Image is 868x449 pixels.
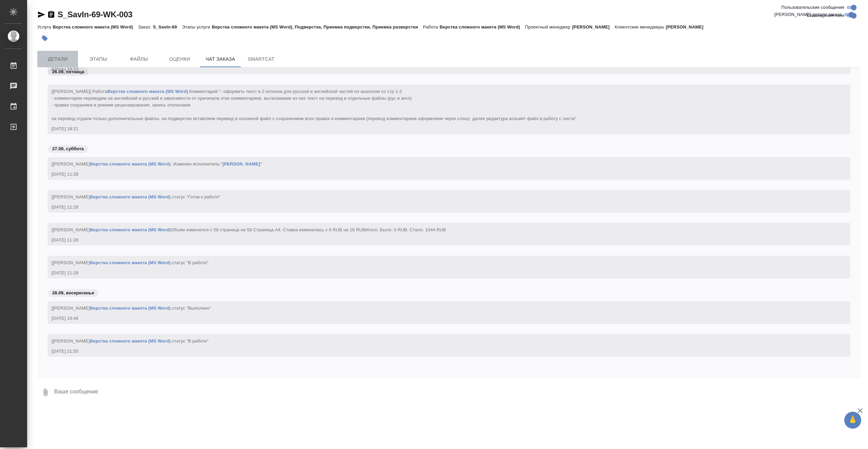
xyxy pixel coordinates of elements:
span: статус "В работе" [172,338,209,344]
div: [DATE] 18:21 [52,125,827,132]
span: [[PERSON_NAME]] Работа . [52,89,576,121]
p: Верстка сложного макета (MS Word), Подверстка, Приемка подверстки, Приемка разверстки [212,24,423,30]
button: Добавить тэг [37,31,52,46]
p: Проектный менеджер [525,24,572,30]
span: статус "Готов к работе" [172,194,220,199]
span: SmartCat [245,55,277,63]
div: [DATE] 11:28 [52,270,827,276]
span: 🙏 [847,413,859,427]
span: [[PERSON_NAME] . [52,306,211,311]
p: [PERSON_NAME] [666,24,709,30]
p: Заказ: [138,24,153,30]
p: Услуга [37,24,53,30]
a: S_SavIn-69-WK-003 [58,10,133,19]
span: [[PERSON_NAME] . Изменен исполнитель: [52,161,262,167]
p: 27.09, суббота [52,145,84,152]
p: Верстка сложного макета (MS Word) [440,24,525,30]
span: Пользовательские сообщения [781,4,844,11]
p: Этапы услуги [182,24,212,30]
span: Чат заказа [204,55,237,63]
span: [[PERSON_NAME] . [52,260,209,265]
span: Оповещения-логи [807,12,844,19]
span: статус "Выполнен" [172,306,211,311]
span: Файлы [123,55,155,63]
p: [PERSON_NAME] [572,24,615,30]
div: [DATE] 11:28 [52,237,827,243]
p: 28.09, воскресенье [52,290,94,296]
p: Клиентские менеджеры [615,24,666,30]
div: [DATE] 21:55 [52,348,827,355]
span: Итого. Было: 0 RUB. Стало: 1044 RUB [366,227,446,232]
a: Верстка сложного макета (MS Word) [90,306,171,311]
a: Верстка сложного макета (MS Word) [107,89,188,94]
a: Верстка сложного макета (MS Word) [90,161,171,167]
div: [DATE] 11:28 [52,204,827,211]
button: Скопировать ссылку для ЯМессенджера [37,11,45,19]
a: [PERSON_NAME] [222,161,260,167]
span: [[PERSON_NAME] . [52,194,220,199]
p: 26.09, пятница [52,69,84,75]
p: S_SavIn-69 [153,24,182,30]
div: [DATE] 11:28 [52,171,827,178]
p: Верстка сложного макета (MS Word) [53,24,138,30]
span: Детали [41,55,74,63]
a: Верстка сложного макета (MS Word) [90,260,171,265]
a: Верстка сложного макета (MS Word) [90,338,171,344]
span: " " [221,161,262,167]
button: 🙏 [844,412,861,429]
span: [[PERSON_NAME] . [52,338,209,344]
p: Работа [423,24,440,30]
a: Верстка сложного макета (MS Word) [90,227,171,232]
span: статус "В работе" [172,260,209,265]
div: [DATE] 19:46 [52,315,827,322]
span: [[PERSON_NAME] Объём изменился c 58 страница на 58 Страница А4. Ставка изменилась c 0 RUB на 18 RUB [52,227,446,232]
span: [PERSON_NAME] детали заказа [774,11,842,18]
span: Комментарий "- оформить текст в 2 колонки для русской и английской частей по аналогии со стр 1-2 ... [52,89,576,121]
span: Этапы [82,55,115,63]
a: Верстка сложного макета (MS Word) [90,194,171,199]
button: Скопировать ссылку [47,11,55,19]
span: Оценки [163,55,196,63]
